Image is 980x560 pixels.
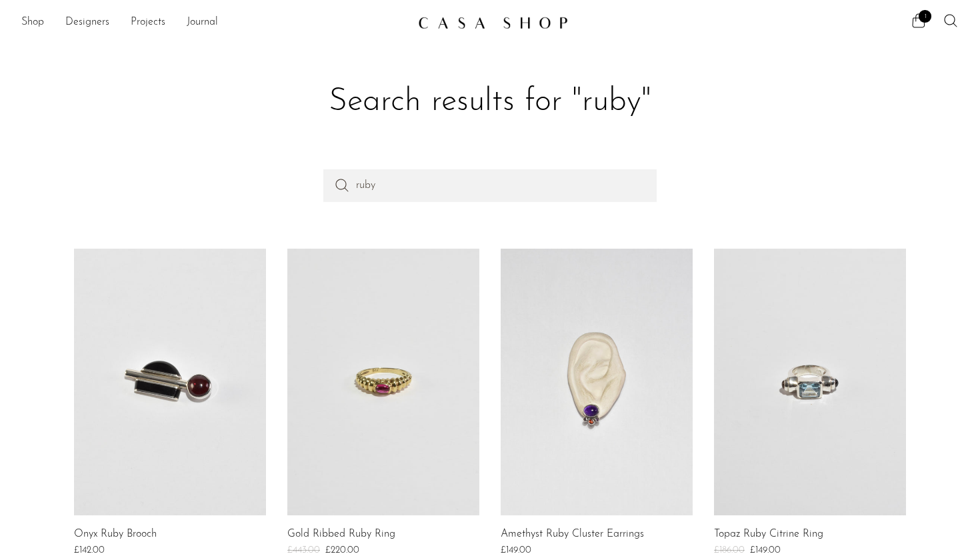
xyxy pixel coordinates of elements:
[750,545,781,555] span: £149.00
[85,81,895,123] h1: Search results for "ruby"
[501,545,531,555] span: £149.00
[187,14,218,31] a: Journal
[287,545,320,555] span: £443.00
[65,14,109,31] a: Designers
[325,545,359,555] span: £220.00
[21,11,407,34] ul: NEW HEADER MENU
[21,11,407,34] nav: Desktop navigation
[287,529,395,541] a: Gold Ribbed Ruby Ring
[131,14,165,31] a: Projects
[323,169,657,201] input: Perform a search
[74,545,105,555] span: £142.00
[714,529,823,541] a: Topaz Ruby Citrine Ring
[919,10,931,23] span: 1
[74,529,157,541] a: Onyx Ruby Brooch
[501,529,644,541] a: Amethyst Ruby Cluster Earrings
[21,14,44,31] a: Shop
[714,545,745,555] span: £186.00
